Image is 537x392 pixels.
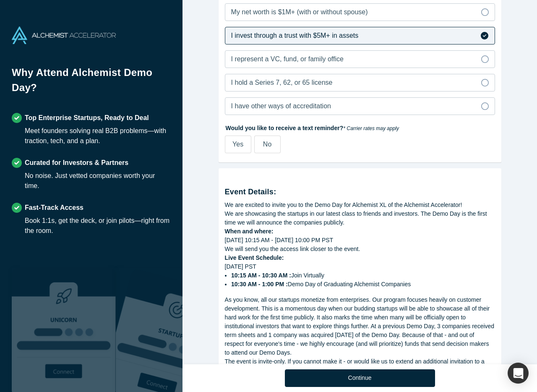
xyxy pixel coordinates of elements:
[231,55,344,63] span: I represent a VC, fund, or family office
[225,121,495,133] label: Would you like to receive a text reminder?
[225,295,495,357] div: As you know, all our startups monetize from enterprises. Our program focuses heavily on customer ...
[25,126,171,146] div: Meet founders solving real B2B problems—with traction, tech, and a plan.
[231,272,291,279] strong: 10:15 AM - 10:30 AM :
[225,245,495,253] div: We will send you the access link closer to the event.
[116,268,220,392] img: Prism AI
[231,79,333,86] span: I hold a Series 7, 62, or 65 license
[231,102,331,110] span: I have other ways of accreditation
[225,357,495,384] div: The event is invite-only. If you cannot make it - or would like us to extend an additional invita...
[12,65,171,101] h1: Why Attend Alchemist Demo Day?
[231,281,288,287] strong: 10:30 AM - 1:00 PM :
[25,171,171,191] div: No noise. Just vetted companies worth your time.
[225,228,274,235] strong: When and where:
[25,216,171,236] div: Book 1:1s, get the deck, or join pilots—right from the room.
[225,209,495,227] div: We are showcasing the startups in our latest class to friends and investors. The Demo Day is the ...
[263,141,271,148] span: No
[231,8,368,16] span: My net worth is $1M+ (with or without spouse)
[225,201,495,209] div: We are excited to invite you to the Demo Day for Alchemist XL of the Alchemist Accelerator!
[285,369,435,387] button: Continue
[25,204,83,211] strong: Fast-Track Access
[225,262,495,289] div: [DATE] PST
[225,254,284,261] strong: Live Event Schedule:
[12,268,116,392] img: Robust Technologies
[12,26,116,44] img: Alchemist Accelerator Logo
[225,188,276,196] strong: Event Details:
[232,141,243,148] span: Yes
[225,236,495,245] div: [DATE] 10:15 AM - [DATE] 10:00 PM PST
[25,159,128,166] strong: Curated for Investors & Partners
[231,280,495,289] li: Demo Day of Graduating Alchemist Companies
[231,271,495,280] li: Join Virtually
[231,32,359,39] span: I invest through a trust with $5M+ in assets
[343,125,399,131] em: * Carrier rates may apply
[25,114,149,121] strong: Top Enterprise Startups, Ready to Deal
